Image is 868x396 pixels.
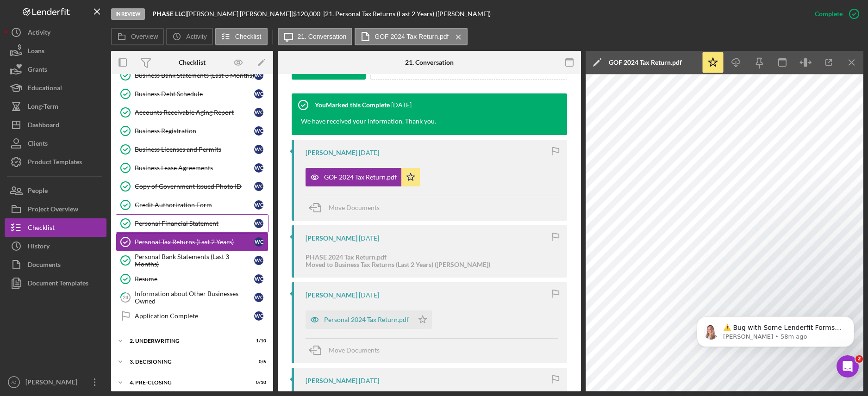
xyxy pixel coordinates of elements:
[28,255,61,276] div: Documents
[359,377,379,384] time: 2025-02-05 19:39
[815,5,843,23] div: Complete
[5,79,106,97] button: Educational
[135,109,254,116] div: Accounts Receivable Aging Report
[135,183,254,190] div: Copy of Government Issued Photo ID
[5,42,106,60] button: Loans
[250,380,266,385] div: 0 / 10
[116,196,269,214] a: Credit Authorization FormWC
[254,200,263,210] div: W C
[179,59,206,66] div: Checklist
[293,10,320,18] span: $120,000
[23,373,83,394] div: [PERSON_NAME]
[152,10,187,18] div: |
[324,173,397,181] div: GOF 2024 Tax Return.pdf
[405,59,454,66] div: 21. Conversation
[116,233,269,251] a: Personal Tax Returns (Last 2 Years)WC
[116,307,269,325] a: Application CompleteWC
[135,201,254,209] div: Credit Authorization Form
[135,72,254,79] div: Business Bank Statements (Last 3 Months)
[111,8,145,20] div: In Review
[28,42,44,62] div: Loans
[116,251,269,270] a: Personal Bank Statements (Last 3 Months)WC
[806,5,863,23] button: Complete
[5,255,106,274] button: Documents
[186,33,206,40] label: Activity
[323,10,491,18] div: | 21. Personal Tax Returns (Last 2 Years) ([PERSON_NAME])
[254,163,263,173] div: W C
[28,79,62,99] div: Educational
[5,97,106,116] button: Long-Term
[254,256,263,265] div: W C
[5,60,106,79] button: Grants
[306,196,389,219] button: Move Documents
[5,218,106,237] button: Checklist
[152,10,185,18] b: PHASE LLC
[5,200,106,218] button: Project Overview
[683,297,868,371] iframe: Intercom notifications message
[116,140,269,159] a: Business Licenses and PermitsWC
[28,274,88,295] div: Document Templates
[5,181,106,200] button: People
[359,149,379,156] time: 2025-02-27 21:33
[28,181,48,202] div: People
[5,274,106,292] button: Document Templates
[250,359,266,365] div: 0 / 6
[135,146,254,153] div: Business Licenses and Permits
[116,122,269,140] a: Business RegistrationWC
[166,28,212,45] button: Activity
[5,23,106,42] a: Activity
[329,346,380,354] span: Move Documents
[306,310,432,329] button: Personal 2024 Tax Return.pdf
[254,293,263,302] div: W C
[28,23,50,44] div: Activity
[254,126,263,136] div: W C
[116,66,269,85] a: Business Bank Statements (Last 3 Months)WC
[359,235,379,242] time: 2025-02-27 21:32
[116,177,269,196] a: Copy of Government Issued Photo IDWC
[135,127,254,135] div: Business Registration
[187,10,293,18] div: [PERSON_NAME] [PERSON_NAME] |
[5,373,106,391] button: AJ[PERSON_NAME]
[306,291,357,299] div: [PERSON_NAME]
[5,116,106,134] a: Dashboard
[391,101,412,109] time: 2025-06-24 16:20
[254,311,263,321] div: W C
[116,288,269,307] a: 24Information about Other Businesses OwnedWC
[130,359,243,365] div: 3. Decisioning
[254,89,263,99] div: W C
[5,237,106,255] button: History
[116,85,269,103] a: Business Debt ScheduleWC
[28,237,50,258] div: History
[306,339,389,362] button: Move Documents
[28,97,58,118] div: Long-Term
[254,108,263,117] div: W C
[5,153,106,171] button: Product Templates
[123,294,129,300] tspan: 24
[278,28,353,45] button: 21. Conversation
[28,200,78,221] div: Project Overview
[306,261,490,268] div: Moved to Business Tax Returns (Last 2 Years) ([PERSON_NAME])
[116,159,269,177] a: Business Lease AgreementsWC
[235,33,262,40] label: Checklist
[329,204,380,211] span: Move Documents
[856,355,863,363] span: 2
[28,60,47,81] div: Grants
[306,149,357,156] div: [PERSON_NAME]
[5,134,106,153] button: Clients
[306,235,357,242] div: [PERSON_NAME]
[135,164,254,172] div: Business Lease Agreements
[359,291,379,299] time: 2025-02-27 21:32
[116,270,269,288] a: ResumeWC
